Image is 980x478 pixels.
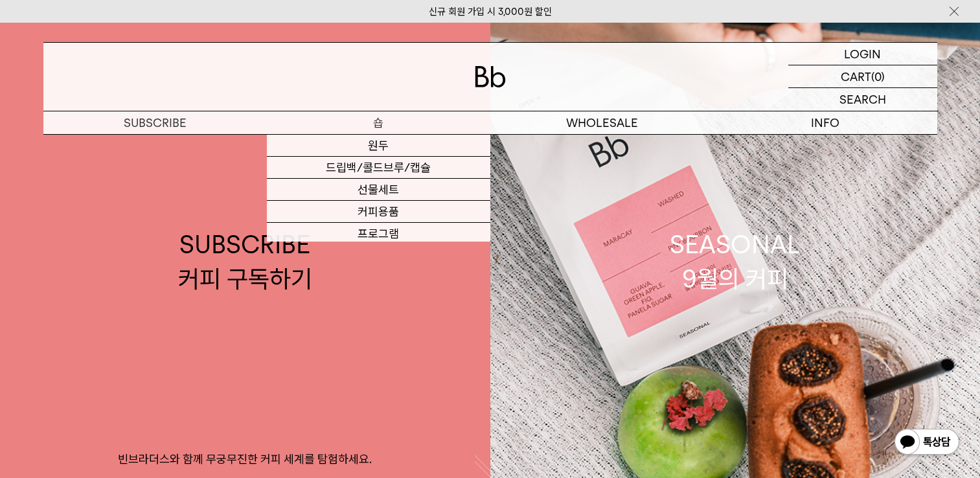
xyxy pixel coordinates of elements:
[788,43,937,65] a: LOGIN
[267,223,490,245] a: 프로그램
[267,157,490,179] a: 드립백/콜드브루/캡슐
[267,111,490,134] a: 숍
[178,227,312,296] div: SUBSCRIBE 커피 구독하기
[267,135,490,157] a: 원두
[844,43,881,65] p: LOGIN
[475,66,506,87] img: 로고
[714,111,937,134] p: INFO
[670,227,801,296] div: SEASONAL 9월의 커피
[429,6,552,17] a: 신규 회원 가입 시 3,000원 할인
[267,179,490,201] a: 선물세트
[43,111,267,134] a: SUBSCRIBE
[788,65,937,88] a: CART (0)
[871,65,885,87] p: (0)
[893,427,961,459] img: 카카오톡 채널 1:1 채팅 버튼
[267,201,490,223] a: 커피용품
[490,111,714,134] p: WHOLESALE
[841,65,871,87] p: CART
[839,88,886,111] p: SEARCH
